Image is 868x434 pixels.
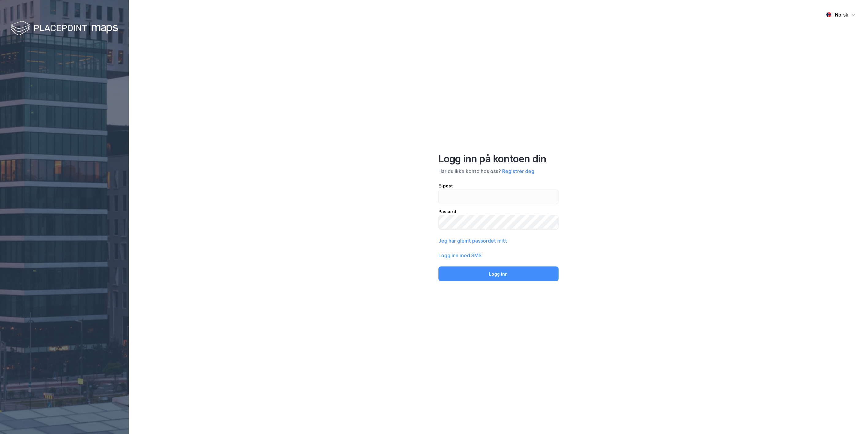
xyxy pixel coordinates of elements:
button: Logg inn [438,266,559,281]
div: Har du ikke konto hos oss? [438,168,559,175]
button: Registrer deg [502,168,534,175]
div: Passord [438,208,559,215]
div: Norsk [835,11,848,18]
button: Jeg har glemt passordet mitt [438,237,507,244]
div: E-post [438,182,559,190]
img: logo-white.f07954bde2210d2a523dddb988cd2aa7.svg [11,20,118,38]
button: Logg inn med SMS [438,252,482,259]
div: Logg inn på kontoen din [438,153,559,165]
